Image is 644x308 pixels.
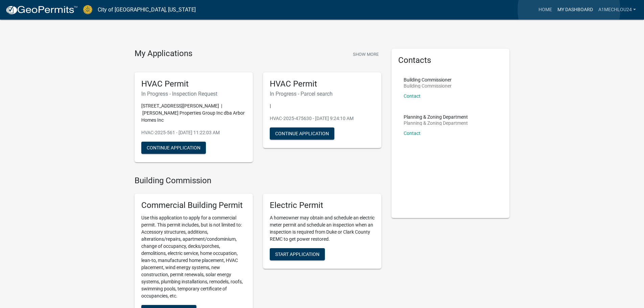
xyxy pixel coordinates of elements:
p: [STREET_ADDRESS][PERSON_NAME] | [PERSON_NAME] Properties Group Inc dba Arbor Homes Inc [141,102,246,124]
a: Home [536,3,555,16]
p: HVAC-2025-561 - [DATE] 11:22:03 AM [141,129,246,136]
a: My Dashboard [555,3,596,16]
button: Continue Application [270,127,334,140]
p: Planning & Zoning Department [404,115,468,119]
h5: HVAC Permit [270,79,375,89]
h4: My Applications [135,49,192,59]
h5: Contacts [398,55,503,65]
h6: In Progress - Inspection Request [141,91,246,97]
h5: Commercial Building Permit [141,200,246,210]
p: Building Commissioner [404,84,452,88]
p: Planning & Zoning Department [404,121,468,125]
button: Show More [350,49,381,60]
a: Contact [404,93,421,99]
span: Start Application [275,252,319,257]
h5: Electric Permit [270,200,375,210]
h5: HVAC Permit [141,79,246,89]
button: Continue Application [141,142,206,154]
p: | [270,102,375,110]
a: Contact [404,131,421,136]
button: Start Application [270,248,325,260]
p: A homeowner may obtain and schedule an electric meter permit and schedule an inspection when an i... [270,214,375,243]
p: Building Commissioner [404,77,452,82]
h6: In Progress - Parcel search [270,91,375,97]
a: A1MechLou24 [596,3,639,16]
h4: Building Commission [135,176,381,186]
img: City of Jeffersonville, Indiana [83,5,92,14]
p: Use this application to apply for a commercial permit. This permit includes, but is not limited t... [141,214,246,300]
p: HVAC-2025-475630 - [DATE] 9:24:10 AM [270,115,375,122]
a: City of [GEOGRAPHIC_DATA], [US_STATE] [98,4,196,16]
